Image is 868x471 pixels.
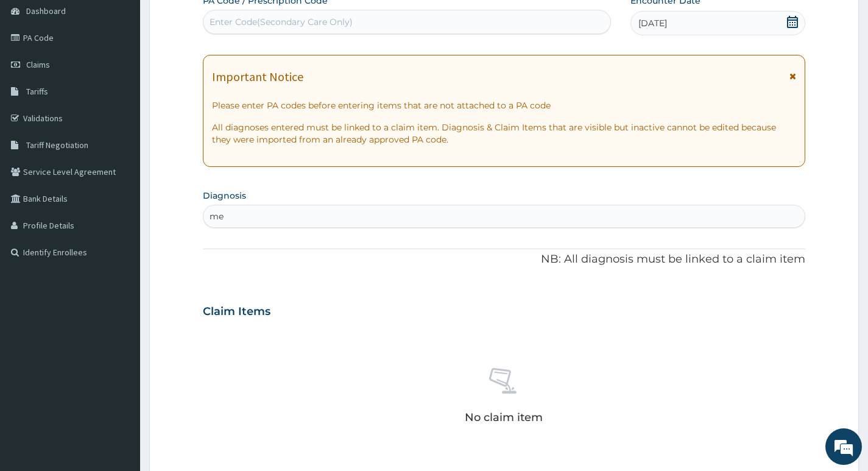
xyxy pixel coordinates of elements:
[210,16,353,28] div: Enter Code(Secondary Care Only)
[203,189,246,202] label: Diagnosis
[212,99,796,112] p: Please enter PA codes before entering items that are not attached to a PA code
[71,154,168,277] span: We're online!
[200,6,229,35] div: Minimize live chat window
[63,68,205,84] div: Chat with us now
[638,17,667,29] span: [DATE]
[26,5,66,16] span: Dashboard
[465,411,543,423] p: No claim item
[203,252,805,267] p: NB: All diagnosis must be linked to a claim item
[23,61,49,91] img: d_794563401_company_1708531726252_794563401
[212,121,796,146] p: All diagnoses entered must be linked to a claim item. Diagnosis & Claim Items that are visible bu...
[26,140,88,151] span: Tariff Negotiation
[26,59,50,70] span: Claims
[26,86,48,97] span: Tariffs
[212,70,303,83] h1: Important Notice
[203,305,270,319] h3: Claim Items
[6,333,232,375] textarea: Type your message and hit 'Enter'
